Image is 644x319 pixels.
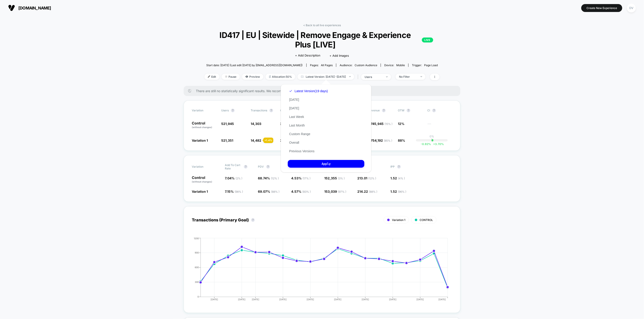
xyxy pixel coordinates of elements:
[279,298,287,301] tspan: [DATE]
[221,122,234,126] span: 521,945
[269,109,273,112] button: ?
[195,266,199,269] tspan: 600
[271,177,279,180] span: ( 12 % )
[197,295,199,298] tspan: 0
[192,126,212,129] span: (without changes)
[365,75,383,79] div: users
[238,298,246,301] tspan: [DATE]
[204,74,219,80] span: Edit
[321,63,333,67] span: all pages
[384,122,392,126] span: ( 15 % )
[192,109,217,112] span: Variation
[338,190,346,193] span: ( 97 % )
[206,63,303,67] span: Start date: [DATE] (Last edit [DATE] by [EMAIL_ADDRESS][DOMAIN_NAME])
[371,122,392,126] span: 745,945
[340,63,377,67] div: Audience:
[258,176,279,180] span: 68.74 %
[398,122,404,126] span: 12%
[288,115,305,119] button: Last Week
[251,122,261,126] span: 14,303
[307,298,314,301] tspan: [DATE]
[192,180,212,183] span: (without changes)
[192,190,208,193] span: Variation 1
[391,165,395,168] span: IPP
[427,109,452,112] span: CI
[8,5,15,11] img: Visually logo
[310,63,333,67] div: Pages:
[221,109,229,112] span: users
[368,138,392,142] span: €
[324,176,345,180] span: 152,355
[349,76,351,77] img: end
[194,237,199,239] tspan: 1200
[192,176,220,183] p: Control
[433,142,435,146] span: +
[208,75,210,78] img: edit
[431,142,444,146] span: 3.70 %
[192,121,217,129] p: Control
[382,109,386,112] button: ?
[422,38,433,42] p: LIVE
[211,30,433,49] span: ID417 | EU | Sitewide | Remove Engage & Experience Plus [LIVE]
[355,63,377,67] span: Custom Audience
[288,106,300,110] button: [DATE]
[391,176,405,180] span: 1.52
[371,138,392,142] span: 754,192
[288,132,312,136] button: Custom Range
[439,298,446,301] tspan: [DATE]
[7,4,53,12] button: [DOMAIN_NAME]
[251,109,267,112] span: Transactions
[192,138,208,142] span: Variation 1
[397,165,401,169] button: ?
[430,135,434,138] p: 0%
[187,237,448,305] div: TRANSACTIONS
[398,190,406,193] span: ( 96 % )
[269,75,271,78] img: rebalance
[251,218,255,222] button: ?
[288,123,306,127] button: Last Month
[288,89,329,93] button: Latest Version(19 days)
[18,6,51,10] span: [DOMAIN_NAME]
[399,75,417,78] div: No Filter
[357,176,376,180] span: 213.01
[421,76,422,77] img: end
[627,4,636,12] div: DV
[263,138,273,143] div: + 1.4 %
[222,74,240,80] span: Pause
[398,138,405,142] span: 88%
[221,138,233,142] span: 521,351
[392,218,405,222] span: Variation 1
[356,74,361,80] span: |
[242,74,263,80] span: Preview
[291,176,310,180] span: 4.53 %
[225,190,243,193] span: 7.15 %
[271,190,280,193] span: ( 88 % )
[417,298,424,301] tspan: [DATE]
[211,298,218,301] tspan: [DATE]
[251,138,261,142] span: 14,482
[368,177,376,180] span: ( 12 % )
[581,4,622,12] button: Create New Experience
[407,109,410,112] button: ?
[303,177,310,180] span: ( 17 % )
[225,176,242,180] span: 7.04 %
[427,122,452,129] span: ---
[258,165,264,168] span: PDV
[301,75,303,78] img: calendar
[291,190,311,193] span: 4.57 %
[252,298,259,301] tspan: [DATE]
[195,251,199,254] tspan: 900
[295,53,320,58] span: + Add Description
[231,109,235,112] button: ?
[288,141,300,145] button: Overall
[192,163,217,170] span: Variation
[396,63,405,67] span: mobile
[398,109,423,112] span: OTW
[288,160,364,168] button: Apply
[369,190,377,193] span: ( 88 % )
[298,74,354,80] span: Latest Version: [DATE] - [DATE]
[421,142,431,146] span: -0.92 %
[432,109,436,112] button: ?
[338,177,345,180] span: ( 3 % )
[334,298,342,301] tspan: [DATE]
